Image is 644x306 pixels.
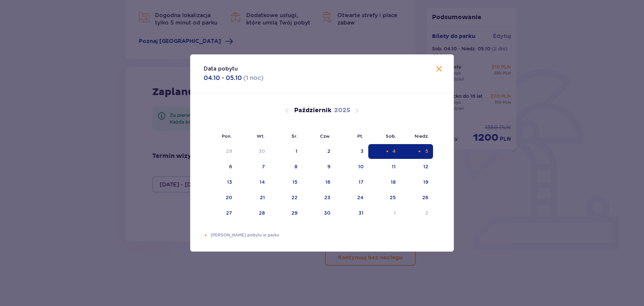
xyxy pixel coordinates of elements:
[296,148,298,155] div: 1
[400,144,433,159] td: Selected as end date. niedziela, 5 października 2025
[260,179,265,185] div: 14
[302,190,335,205] td: Choose czwartek, 23 października 2025 as your check-in date. It’s available.
[204,175,237,190] td: Choose poniedziałek, 13 października 2025 as your check-in date. It’s available.
[320,133,330,139] small: Czw.
[229,163,232,170] div: 6
[400,160,433,174] td: Choose niedziela, 12 października 2025 as your check-in date. It’s available.
[226,148,232,155] div: 29
[211,232,440,238] p: [PERSON_NAME] pobytu w parku
[204,65,238,73] p: Data pobytu
[237,175,270,190] td: Choose wtorek, 14 października 2025 as your check-in date. It’s available.
[391,179,396,185] div: 18
[204,144,237,159] td: Choose poniedziałek, 29 września 2025 as your check-in date. It’s available.
[368,175,401,190] td: Choose sobota, 18 października 2025 as your check-in date. It’s available.
[368,160,401,174] td: Choose sobota, 11 października 2025 as your check-in date. It’s available.
[291,194,298,201] div: 22
[361,148,364,155] div: 3
[358,163,364,170] div: 10
[324,210,330,216] div: 30
[368,206,401,221] td: Choose sobota, 1 listopada 2025 as your check-in date. It’s available.
[190,93,454,232] div: Calendar
[204,74,242,82] p: 04.10 - 05.10
[392,163,396,170] div: 11
[270,160,302,174] td: Choose środa, 8 października 2025 as your check-in date. It’s available.
[270,175,302,190] td: Choose środa, 15 października 2025 as your check-in date. It’s available.
[327,148,330,155] div: 2
[292,179,298,185] div: 15
[335,190,368,205] td: Choose piątek, 24 października 2025 as your check-in date. It’s available.
[359,179,364,185] div: 17
[204,160,237,174] td: Choose poniedziałek, 6 października 2025 as your check-in date. It’s available.
[237,206,270,221] td: Choose wtorek, 28 października 2025 as your check-in date. It’s available.
[243,74,264,82] p: ( 1 noc )
[335,160,368,174] td: Choose piątek, 10 października 2025 as your check-in date. It’s available.
[294,163,298,170] div: 8
[222,133,232,139] small: Pon.
[324,194,330,201] div: 23
[325,179,330,185] div: 16
[392,148,396,155] div: 4
[204,206,237,221] td: Choose poniedziałek, 27 października 2025 as your check-in date. It’s available.
[291,210,298,216] div: 29
[302,144,335,159] td: Choose czwartek, 2 października 2025 as your check-in date. It’s available.
[368,190,401,205] td: Choose sobota, 25 października 2025 as your check-in date. It’s available.
[204,190,237,205] td: Choose poniedziałek, 20 października 2025 as your check-in date. It’s available.
[270,190,302,205] td: Choose środa, 22 października 2025 as your check-in date. It’s available.
[237,160,270,174] td: Choose wtorek, 7 października 2025 as your check-in date. It’s available.
[394,210,396,216] div: 1
[226,210,232,216] div: 27
[386,133,396,139] small: Sob.
[237,144,270,159] td: Choose wtorek, 30 września 2025 as your check-in date. It’s available.
[359,210,364,216] div: 31
[400,175,433,190] td: Choose niedziela, 19 października 2025 as your check-in date. It’s available.
[294,106,331,115] p: Październik
[270,144,302,159] td: Choose środa, 1 października 2025 as your check-in date. It’s available.
[335,206,368,221] td: Choose piątek, 31 października 2025 as your check-in date. It’s available.
[335,175,368,190] td: Choose piątek, 17 października 2025 as your check-in date. It’s available.
[262,163,265,170] div: 7
[226,194,232,201] div: 20
[335,144,368,159] td: Choose piątek, 3 października 2025 as your check-in date. It’s available.
[259,148,265,155] div: 30
[390,194,396,201] div: 25
[259,210,265,216] div: 28
[415,133,429,139] small: Niedz.
[334,106,350,115] p: 2025
[302,175,335,190] td: Choose czwartek, 16 października 2025 as your check-in date. It’s available.
[260,194,265,201] div: 21
[400,190,433,205] td: Choose niedziela, 26 października 2025 as your check-in date. It’s available.
[400,206,433,221] td: Choose niedziela, 2 listopada 2025 as your check-in date. It’s available.
[302,206,335,221] td: Choose czwartek, 30 października 2025 as your check-in date. It’s available.
[291,133,298,139] small: Śr.
[327,163,330,170] div: 9
[237,190,270,205] td: Choose wtorek, 21 października 2025 as your check-in date. It’s available.
[270,206,302,221] td: Choose środa, 29 października 2025 as your check-in date. It’s available.
[357,133,363,139] small: Pt.
[368,144,401,159] td: Selected as start date. sobota, 4 października 2025
[257,133,265,139] small: Wt.
[357,194,364,201] div: 24
[302,160,335,174] td: Choose czwartek, 9 października 2025 as your check-in date. It’s available.
[227,179,232,185] div: 13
